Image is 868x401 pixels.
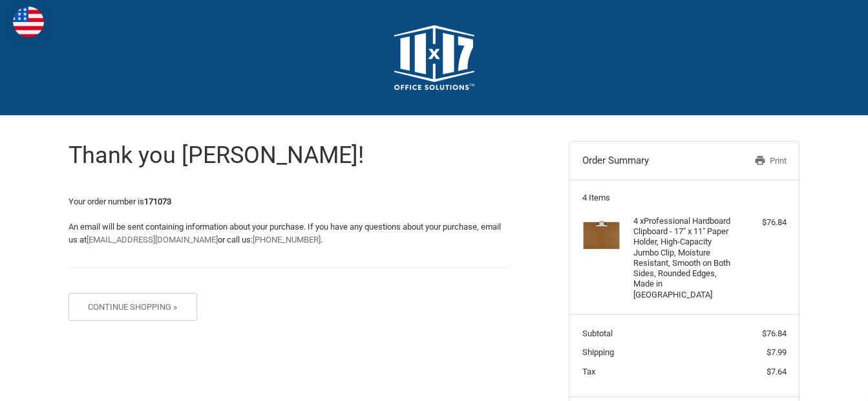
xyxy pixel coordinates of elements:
a: [PHONE_NUMBER] [253,235,321,244]
button: Continue Shopping » [69,293,197,321]
a: [EMAIL_ADDRESS][DOMAIN_NAME] [87,235,218,244]
h3: 4 Items [582,193,787,203]
h1: Thank you [PERSON_NAME]! [69,141,509,170]
a: Print [719,155,786,168]
span: An email will be sent containing information about your purchase. If you have any questions about... [69,222,501,244]
img: duty and tax information for United States [13,6,44,38]
h4: 4 x Professional Hardboard Clipboard - 17" x 11" Paper Holder, High-Capacity Jumbo Clip, Moisture... [633,216,732,300]
div: $76.84 [736,216,787,229]
h3: Order Summary [582,155,720,168]
img: 11x17.com [394,25,474,90]
strong: 171073 [144,197,171,206]
span: Your order number is [69,197,171,206]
